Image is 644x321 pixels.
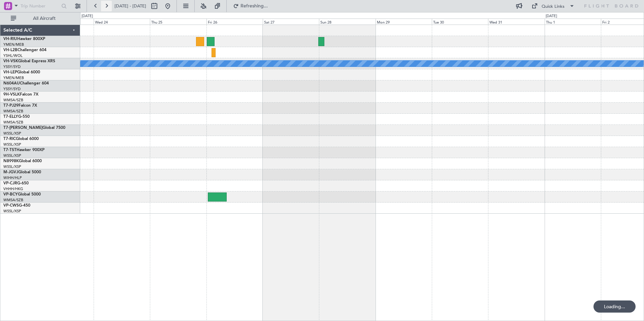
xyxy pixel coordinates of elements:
div: [DATE] [546,13,557,19]
button: All Aircraft [7,13,73,24]
div: Sat 27 [263,19,319,25]
div: Quick Links [542,3,565,10]
div: Thu 1 [545,19,601,25]
a: YSSY/SYD [3,86,21,92]
div: Tue 30 [432,19,488,25]
a: VH-VSKGlobal Express XRS [3,59,55,63]
div: Sun 28 [319,19,375,25]
a: YSSY/SYD [3,64,21,69]
span: N604AU [3,81,20,85]
a: T7-ELLYG-550 [3,115,30,119]
a: T7-TSTHawker 900XP [3,148,44,152]
span: VP-CJR [3,181,17,185]
a: WSSL/XSP [3,164,21,169]
div: Wed 31 [488,19,544,25]
a: WMSA/SZB [3,198,23,203]
div: Wed 24 [94,19,150,25]
input: Trip Number [21,1,59,11]
div: Fri 26 [206,19,263,25]
span: M-JGVJ [3,170,18,174]
a: WMSA/SZB [3,98,23,103]
div: [DATE] [82,13,93,19]
a: T7-RICGlobal 6000 [3,137,39,141]
a: WSSL/XSP [3,142,21,147]
span: T7-PJ29 [3,104,19,108]
div: Loading... [593,300,636,313]
a: N604AUChallenger 604 [3,81,49,85]
a: WSSL/XSP [3,209,21,214]
a: M-JGVJGlobal 5000 [3,170,41,174]
div: Mon 29 [376,19,432,25]
a: T7-PJ29Falcon 7X [3,104,37,108]
a: VP-CJRG-650 [3,181,29,185]
a: VH-RIUHawker 800XP [3,37,45,41]
button: Quick Links [528,1,578,11]
span: VH-LEP [3,70,17,74]
span: T7-RIC [3,137,16,141]
span: [DATE] - [DATE] [115,3,146,9]
a: VHHH/HKG [3,186,23,191]
a: WSSL/XSP [3,153,21,158]
a: VP-CWSG-450 [3,204,30,208]
span: VH-L2B [3,48,18,52]
div: Thu 25 [150,19,206,25]
a: YMEN/MEB [3,42,24,47]
span: 9H-VSLK [3,93,20,97]
a: VP-BCYGlobal 5000 [3,192,41,197]
span: All Aircraft [18,16,71,21]
span: VH-VSK [3,59,18,63]
a: 9H-VSLKFalcon 7X [3,93,38,97]
a: WMSA/SZB [3,109,23,114]
a: T7-[PERSON_NAME]Global 7500 [3,126,65,130]
a: VH-LEPGlobal 6000 [3,70,40,74]
button: Refreshing... [230,1,270,11]
a: WSSL/XSP [3,131,21,136]
a: N8998KGlobal 6000 [3,159,42,163]
span: VP-BCY [3,192,18,197]
a: WMSA/SZB [3,120,23,125]
span: VH-RIU [3,37,17,41]
span: T7-ELLY [3,115,18,119]
a: WIHH/HLP [3,175,22,180]
span: T7-[PERSON_NAME] [3,126,42,130]
a: YSHL/WOL [3,53,23,58]
span: Refreshing... [240,4,268,8]
span: VP-CWS [3,204,19,208]
span: N8998K [3,159,19,163]
a: VH-L2BChallenger 604 [3,48,46,52]
a: YMEN/MEB [3,75,24,80]
span: T7-TST [3,148,17,152]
